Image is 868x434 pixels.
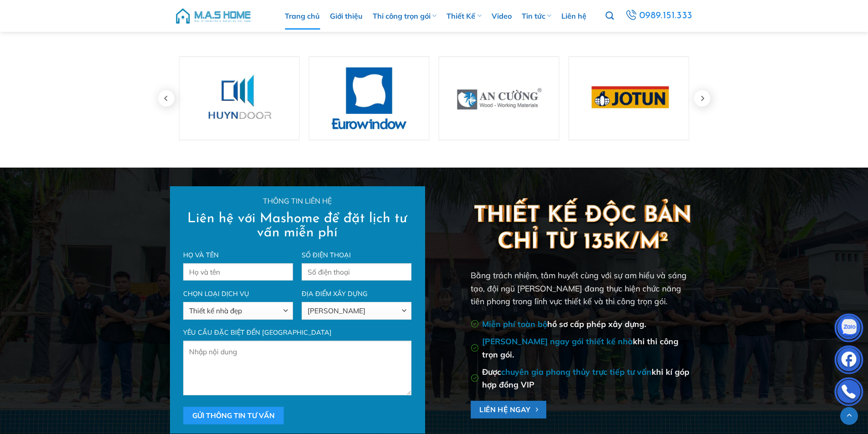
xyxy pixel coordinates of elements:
a: Tin tức [522,2,551,30]
span: Liên hệ ngay [479,404,531,415]
label: Địa điểm xây dựng [302,289,411,299]
strong: chuyên gia phong thủy trực tiếp tư vấn [501,367,652,377]
a: Liên hệ ngay [471,401,547,419]
a: Thi công trọn gói [373,2,437,30]
p: Thông tin liên hệ [183,195,411,207]
label: Số điện thoại [302,250,411,260]
input: Họ và tên [183,263,293,281]
span: Bằng trách nhiệm, tâm huyết cùng với sự am hiểu và sáng tạo, đội ngũ [PERSON_NAME] đang thực hiện... [471,270,687,306]
input: Gửi thông tin tư vấn [183,407,283,424]
input: Số điện thoại [302,263,411,281]
img: Zalo [835,316,863,343]
img: Trang chủ 104 [179,56,300,140]
img: Facebook [835,347,863,375]
a: Lên đầu trang [840,407,858,425]
a: Giới thiệu [330,2,363,30]
strong: Miễn phí toàn bộ [482,319,547,329]
button: Next [694,89,710,108]
img: Trang chủ 102 [569,56,689,140]
button: Previous [158,89,175,108]
a: 0989.151.333 [624,8,694,24]
label: Chọn loại dịch vụ [183,289,293,299]
form: Form liên hệ [175,186,421,434]
h2: Liên hệ với Mashome để đặt lịch tư vấn miễn phí [183,212,411,240]
label: Họ và tên [183,250,293,260]
a: Tìm kiếm [606,6,614,26]
a: Video [492,2,512,30]
a: Thiết Kế [447,2,481,30]
img: Trang chủ 101 [439,56,560,140]
a: Trang chủ [285,2,320,30]
strong: [PERSON_NAME] ngay gói thiết kế nhà [482,336,633,346]
img: Trang chủ 100 [309,56,430,140]
img: Phone [835,379,863,407]
span: 0989.151.333 [639,8,693,24]
span: khi thi công trọn gói. [482,336,678,359]
span: hồ sơ cấp phép xây dựng. [482,319,646,329]
a: Liên hệ [561,2,586,30]
span: Được khi kí góp hợp đồng VIP [482,367,689,390]
label: Yêu cầu đặc biệt đến [GEOGRAPHIC_DATA] [183,327,411,338]
img: M.A.S HOME – Tổng Thầu Thiết Kế Và Xây Nhà Trọn Gói [175,2,252,30]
